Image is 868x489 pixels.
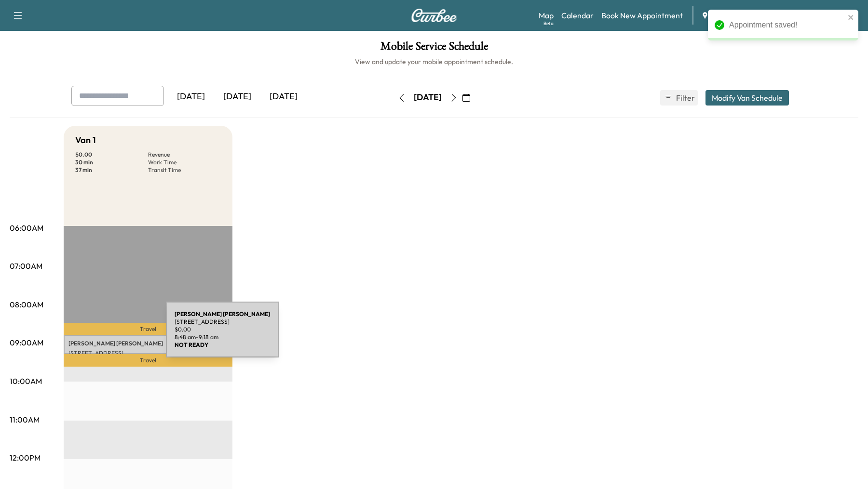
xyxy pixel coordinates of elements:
[561,10,594,21] a: Calendar
[75,133,96,147] h5: Van 1
[168,86,214,108] div: [DATE]
[10,57,858,66] h6: View and update your mobile appointment schedule.
[729,19,845,31] div: Appointment saved!
[75,151,148,159] p: $ 0.00
[543,20,554,27] div: Beta
[660,90,698,106] button: Filter
[601,10,683,21] a: Book New Appointment
[148,166,221,174] p: Transit Time
[68,349,228,357] p: [STREET_ADDRESS]
[10,40,858,57] h1: Mobile Service Schedule
[676,92,693,104] span: Filter
[214,86,260,108] div: [DATE]
[539,10,554,21] a: MapBeta
[411,9,457,22] img: Curbee Logo
[68,340,228,347] p: [PERSON_NAME] [PERSON_NAME]
[175,333,270,341] p: 8:48 am - 9:18 am
[75,159,148,166] p: 30 min
[10,414,40,425] p: 11:00AM
[10,260,42,272] p: 07:00AM
[10,375,42,387] p: 10:00AM
[848,13,854,21] button: close
[175,341,208,348] b: NOT READY
[148,159,221,166] p: Work Time
[64,323,232,334] p: Travel
[64,354,232,367] p: Travel
[175,310,270,317] b: [PERSON_NAME] [PERSON_NAME]
[10,337,43,348] p: 09:00AM
[148,151,221,159] p: Revenue
[175,318,270,326] p: [STREET_ADDRESS]
[75,166,148,174] p: 37 min
[10,299,43,310] p: 08:00AM
[705,90,789,106] button: Modify Van Schedule
[414,92,442,104] div: [DATE]
[260,86,307,108] div: [DATE]
[10,452,41,463] p: 12:00PM
[175,326,270,333] p: $ 0.00
[10,222,43,234] p: 06:00AM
